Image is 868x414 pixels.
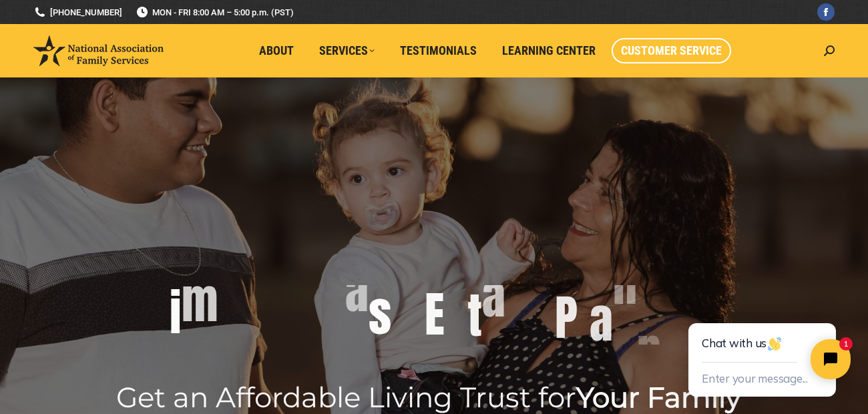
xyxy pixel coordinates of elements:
[170,286,182,340] div: i
[613,257,637,310] div: n
[259,43,294,58] span: About
[467,289,482,343] div: t
[590,294,613,347] div: a
[658,280,868,414] iframe: Tidio Chat
[319,43,375,58] span: Services
[555,291,578,345] div: P
[493,38,605,63] a: Learning Center
[116,385,741,409] rs-layer: Get an Affordable Living Trust for
[391,38,486,63] a: Testimonials
[400,43,477,58] span: Testimonials
[482,270,505,323] div: a
[369,287,391,341] div: s
[502,43,596,58] span: Learning Center
[33,35,164,66] img: National Association of Family Services
[33,6,122,19] a: [PHONE_NUMBER]
[345,264,369,318] div: a
[621,43,722,58] span: Customer Service
[637,324,661,377] div: n
[182,274,218,328] div: m
[242,236,254,290] div: l
[136,6,294,19] span: MON - FRI 8:00 AM – 5:00 p.m. (PST)
[250,38,303,63] a: About
[612,38,731,63] a: Customer Service
[817,3,835,21] a: Facebook page opens in new window
[425,288,445,341] div: E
